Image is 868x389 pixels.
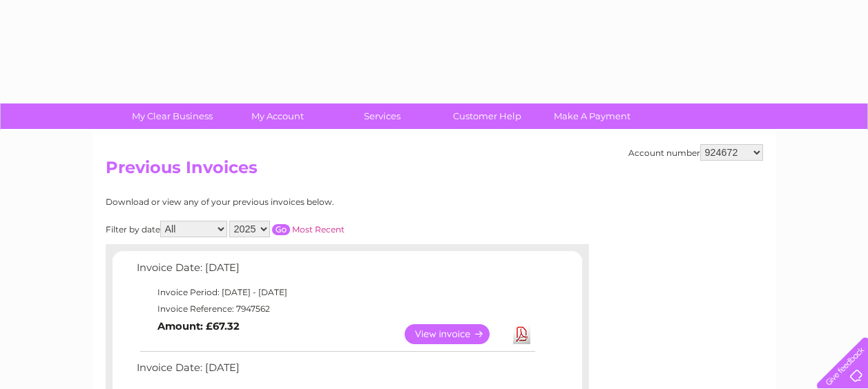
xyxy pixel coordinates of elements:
[220,103,334,129] a: My Account
[405,324,506,344] a: View
[535,103,649,129] a: Make A Payment
[106,197,468,207] div: Download or view any of your previous invoices below.
[628,144,763,161] div: Account number
[106,158,763,184] h2: Previous Invoices
[106,221,468,237] div: Filter by date
[157,320,240,332] b: Amount: £67.32
[325,103,439,129] a: Services
[133,259,537,284] td: Invoice Date: [DATE]
[513,324,530,344] a: Download
[133,301,537,317] td: Invoice Reference: 7947562
[292,224,345,235] a: Most Recent
[133,284,537,301] td: Invoice Period: [DATE] - [DATE]
[115,103,229,129] a: My Clear Business
[430,103,544,129] a: Customer Help
[133,359,537,384] td: Invoice Date: [DATE]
